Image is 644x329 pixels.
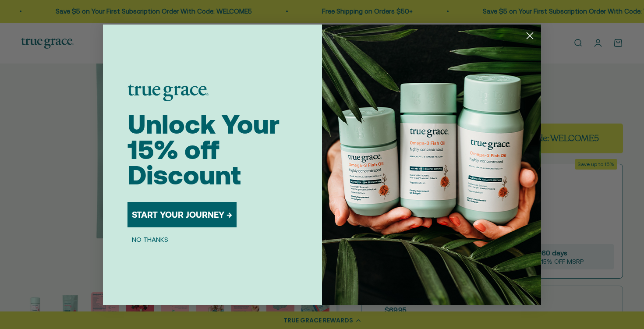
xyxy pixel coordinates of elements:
[127,109,280,190] span: Unlock Your 15% off Discount
[127,234,173,245] button: NO THANKS
[127,85,209,101] img: logo placeholder
[127,202,237,227] button: START YOUR JOURNEY →
[522,28,538,43] button: Close dialog
[322,25,541,305] img: 098727d5-50f8-4f9b-9554-844bb8da1403.jpeg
